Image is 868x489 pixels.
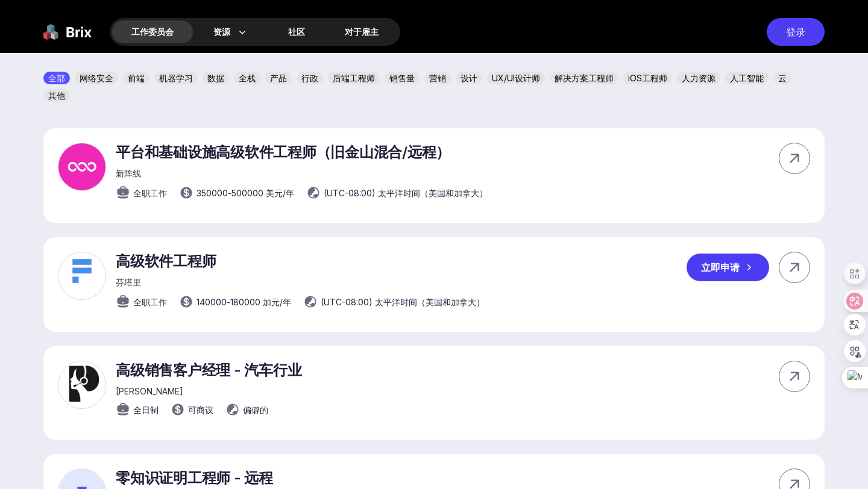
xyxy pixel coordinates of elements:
font: 加元 [263,297,280,307]
font: 美元 [266,188,283,198]
a: 对于雇主 [325,20,398,43]
font: 云 [778,73,787,83]
font: 立即申请 [701,261,740,273]
font: UX/UI设计师 [492,73,540,83]
font: 行政 [301,73,318,83]
font: 网络安全 [80,73,113,83]
font: 资源 [213,26,230,37]
font: 零知识证明工程师 - 远程 [116,469,273,487]
font: 高级软件工程师 [116,252,216,270]
font: 全部 [48,73,65,83]
font: 营销 [429,73,446,83]
font: 登录 [786,26,805,38]
font: 产品 [270,73,287,83]
font: 新阵线 [116,168,141,178]
font: 高级销售客户经理 - 汽车行业 [116,361,301,379]
a: 立即申请 [687,254,779,281]
font: 前端 [128,73,145,83]
font: 设计 [461,73,477,83]
font: 芬塔里 [116,277,141,287]
font: 可商议 [188,405,213,415]
font: (UTC-08:00) 太平洋时间（美国和加拿大） [321,297,485,307]
font: 社区 [288,26,305,37]
font: 解决方案工程师 [555,73,614,83]
a: 社区 [269,20,324,43]
font: 后端工程师 [333,73,375,83]
font: /年 [280,297,291,307]
font: - [228,188,231,198]
font: 180000 [230,297,260,307]
font: 偏僻的 [243,405,268,415]
font: 全日制 [133,405,159,415]
font: 机器学习 [159,73,193,83]
font: 350000 [197,188,228,198]
font: /年 [283,188,294,198]
font: 人工智能 [730,73,764,83]
font: 其他 [48,90,65,101]
font: [PERSON_NAME] [116,386,183,396]
font: iOS工程师 [628,73,667,83]
a: 登录 [761,18,825,46]
font: 工作委员会 [131,26,174,37]
font: 140000 [197,297,227,307]
font: 全职工作 [133,188,167,198]
font: 500000 [231,188,263,198]
font: 销售量 [389,73,415,83]
font: - [227,297,230,307]
font: 数据 [207,73,224,83]
font: (UTC-08:00) 太平洋时间（美国和加拿大） [324,188,488,198]
font: 平台和基础设施高级软件工程师（旧金山混合/远程） [116,143,450,161]
font: 人力资源 [682,73,715,83]
font: 对于雇主 [345,26,379,37]
font: 全栈 [239,73,256,83]
font: 全职工作 [133,297,167,307]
